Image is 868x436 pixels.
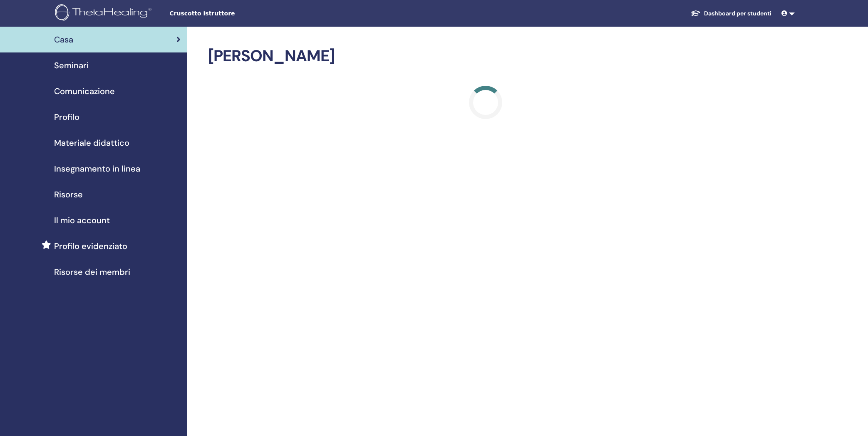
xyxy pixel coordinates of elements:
[169,9,294,18] span: Cruscotto istruttore
[54,162,140,175] span: Insegnamento in linea
[54,59,89,72] span: Seminari
[55,4,154,23] img: logo.png
[54,214,110,227] span: Il mio account
[54,33,73,46] span: Casa
[54,137,129,149] span: Materiale didattico
[54,111,79,123] span: Profilo
[54,85,115,97] span: Comunicazione
[54,188,83,201] span: Risorse
[54,240,127,252] span: Profilo evidenziato
[54,266,130,278] span: Risorse dei membri
[684,6,778,21] a: Dashboard per studenti
[691,10,701,17] img: graduation-cap-white.svg
[208,47,764,66] h2: [PERSON_NAME]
